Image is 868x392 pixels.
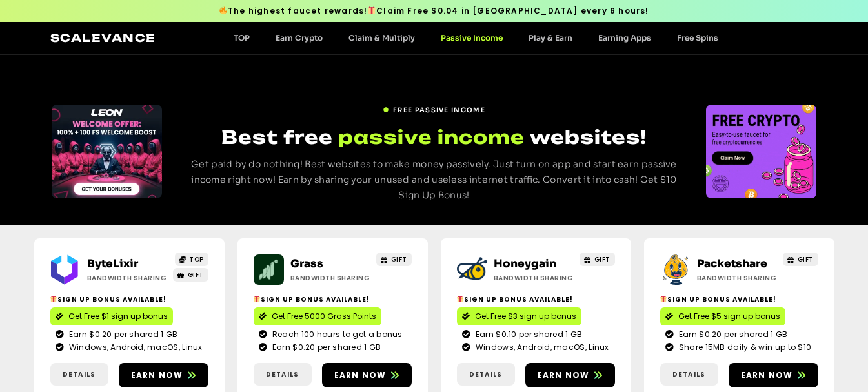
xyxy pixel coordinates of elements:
[50,307,173,325] a: Get Free $1 sign up bonus
[472,342,609,353] span: Windows, Android, macOS, Linux
[457,294,615,304] h2: Sign up bonus available!
[660,307,785,325] a: Get Free $5 sign up bonus
[368,6,376,14] img: 🎁
[457,307,581,325] a: Get Free $3 sign up bonus
[594,254,611,264] span: GIFT
[66,342,203,353] span: Windows, Android, macOS, Linux
[50,31,156,45] a: Scalevance
[322,363,412,387] a: Earn now
[221,126,333,149] span: Best free
[188,270,204,280] span: GIFT
[50,363,108,386] a: Details
[334,369,387,381] span: Earn now
[741,369,793,381] span: Earn now
[457,363,515,386] a: Details
[783,253,818,266] a: GIFT
[672,369,705,379] span: Details
[383,100,485,115] a: FREE PASSIVE INCOME
[254,296,260,302] img: 🎁
[697,257,767,271] a: Packetshare
[676,342,812,353] span: Share 15MB daily & win up to $10
[457,296,463,302] img: 🎁
[269,329,403,340] span: Reach 100 hours to get a bonus
[221,33,263,43] a: TOP
[254,363,312,386] a: Details
[219,6,227,14] img: 🔥
[660,363,718,386] a: Details
[678,311,780,322] span: Get Free $5 sign up bonus
[391,254,407,264] span: GIFT
[173,268,208,282] a: GIFT
[472,329,583,340] span: Earn $0.10 per shared 1 GB
[525,363,615,387] a: Earn now
[50,296,57,302] img: 🎁
[660,294,818,304] h2: Sign up bonus available!
[219,5,649,17] span: The highest faucet rewards! Claim Free $0.04 in [GEOGRAPHIC_DATA] every 6 hours!
[494,273,574,283] h2: Bandwidth Sharing
[272,311,376,322] span: Get Free 5000 Grass Points
[66,329,178,340] span: Earn $0.20 per shared 1 GB
[393,105,485,115] span: FREE PASSIVE INCOME
[676,329,788,340] span: Earn $0.20 per shared 1 GB
[494,257,556,271] a: Honeygain
[50,294,208,304] h2: Sign up bonus available!
[87,273,168,283] h2: Bandwidth Sharing
[68,311,168,322] span: Get Free $1 sign up bonus
[87,257,138,271] a: ByteLixir
[516,33,585,43] a: Play & Earn
[697,273,778,283] h2: Bandwidth Sharing
[254,307,381,325] a: Get Free 5000 Grass Points
[538,369,590,381] span: Earn now
[186,157,682,203] p: Get paid by do nothing! Best websites to make money passively. Just turn on app and start earn pa...
[131,369,183,381] span: Earn now
[580,253,615,266] a: GIFT
[266,369,299,379] span: Details
[290,273,371,283] h2: Bandwidth Sharing
[290,257,323,271] a: Grass
[729,363,818,387] a: Earn now
[428,33,516,43] a: Passive Income
[664,33,731,43] a: Free Spins
[269,342,381,353] span: Earn $0.20 per shared 1 GB
[469,369,502,379] span: Details
[254,294,412,304] h2: Sign up bonus available!
[376,253,412,266] a: GIFT
[221,33,731,43] nav: Menu
[660,296,667,302] img: 🎁
[338,125,525,150] span: passive income
[336,33,428,43] a: Claim & Multiply
[52,105,162,198] div: Slides
[798,254,814,264] span: GIFT
[63,369,96,379] span: Details
[475,311,576,322] span: Get Free $3 sign up bonus
[585,33,664,43] a: Earning Apps
[530,126,647,149] span: websites!
[189,254,204,264] span: TOP
[263,33,336,43] a: Earn Crypto
[706,105,816,198] div: Slides
[119,363,208,387] a: Earn now
[175,253,208,266] a: TOP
